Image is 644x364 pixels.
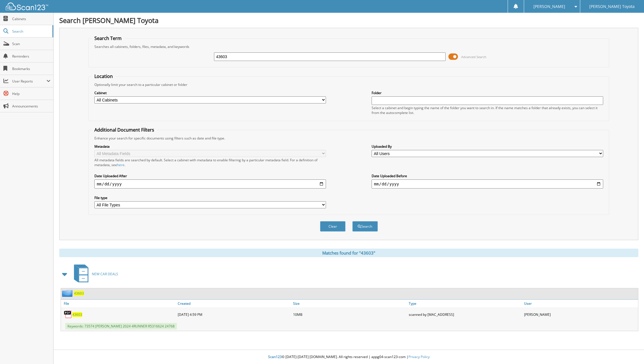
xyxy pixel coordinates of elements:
div: Searches all cabinets, folders, files, metadata, and keywords [92,44,606,49]
div: [DATE] 4:59 PM [176,309,292,320]
button: Clear [320,221,346,232]
a: NEW CAR DEALS [71,263,118,285]
span: [PERSON_NAME] Toyota [589,5,635,8]
a: 43603 [72,312,82,317]
span: Keywords: 73574 [PERSON_NAME] 2024 4RUNNER R5316624 24768 [65,323,177,329]
label: Metadata [94,144,326,149]
span: Scan123 [268,354,282,359]
a: Size [292,300,407,307]
input: end [372,179,603,189]
a: File [61,300,176,307]
label: Folder [372,90,603,95]
h1: Search [PERSON_NAME] Toyota [59,16,638,25]
label: Date Uploaded Before [372,173,603,178]
div: [PERSON_NAME] [523,309,638,320]
div: All metadata fields are searched by default. Select a cabinet with metadata to enable filtering b... [94,158,326,167]
legend: Search Term [92,35,124,41]
span: Search [12,29,50,34]
span: Bookmarks [12,66,50,71]
legend: Additional Document Filters [92,127,157,133]
div: scanned by [MAC_ADDRESS] [407,309,523,320]
span: Reminders [12,54,50,59]
div: Select a cabinet and begin typing the name of the folder you want to search in. If the name match... [372,105,603,115]
input: start [94,179,326,189]
button: Search [352,221,378,232]
a: Type [407,300,523,307]
a: here [117,162,124,167]
span: Advanced Search [461,55,486,59]
label: File type [94,195,326,200]
span: Help [12,91,50,96]
legend: Location [92,73,116,79]
div: Matches found for "43603" [59,249,638,257]
div: Optionally limit your search to a particular cabinet or folder [92,82,606,87]
span: [PERSON_NAME] [533,5,565,8]
span: Cabinets [12,16,50,21]
div: © [DATE]-[DATE] [DOMAIN_NAME]. All rights reserved | appg04-scan123-com | [54,350,644,364]
label: Date Uploaded After [94,173,326,178]
img: scan123-logo-white.svg [6,3,48,10]
a: User [523,300,638,307]
label: Cabinet [94,90,326,95]
a: Created [176,300,292,307]
a: 43603 [74,291,84,296]
span: NEW CAR DEALS [92,272,118,276]
span: Scan [12,41,50,46]
img: folder2.png [62,290,74,297]
span: User Reports [12,79,46,84]
div: Enhance your search for specific documents using filters such as date and file type. [92,136,606,141]
a: Privacy Policy [408,354,430,359]
div: 10MB [292,309,407,320]
label: Uploaded By [372,144,603,149]
span: Announcements [12,104,50,109]
img: PDF.png [64,310,72,319]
